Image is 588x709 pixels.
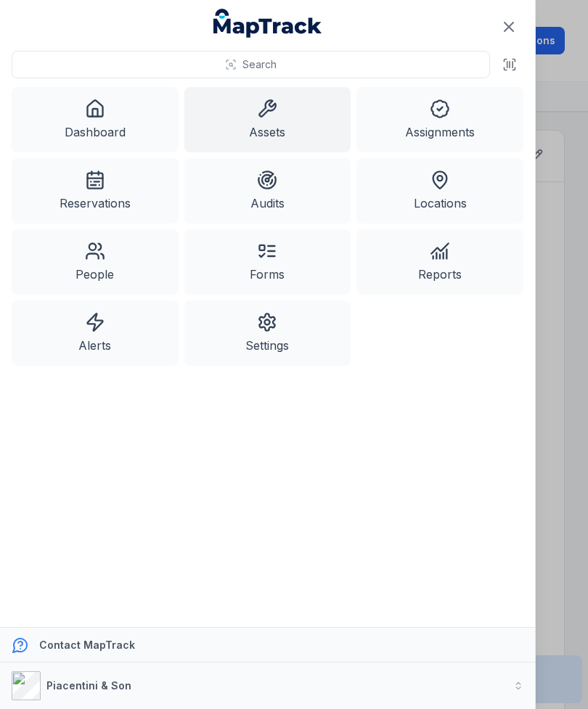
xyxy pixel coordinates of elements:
[184,300,351,366] a: Settings
[213,9,322,38] a: MapTrack
[12,158,179,224] a: Reservations
[242,57,277,72] span: Search
[39,639,135,651] strong: Contact MapTrack
[184,229,351,295] a: Forms
[12,51,490,78] button: Search
[356,87,523,152] a: Assignments
[356,158,523,224] a: Locations
[356,229,523,295] a: Reports
[184,87,351,152] a: Assets
[184,158,351,224] a: Audits
[46,679,131,692] strong: Piacentini & Son
[12,300,179,366] a: Alerts
[494,12,524,42] button: Close navigation
[12,229,179,295] a: People
[12,87,179,152] a: Dashboard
